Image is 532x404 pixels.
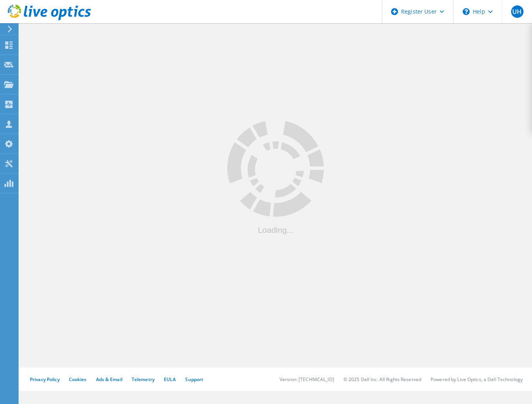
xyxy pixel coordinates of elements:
[8,16,91,22] a: Live Optics Dashboard
[343,376,421,383] li: © 2025 Dell Inc. All Rights Reserved
[185,376,203,383] a: Support
[280,376,334,383] li: Version: [TECHNICAL_ID]
[463,8,470,15] svg: \n
[227,225,324,234] div: Loading...
[512,9,522,15] span: UH
[164,376,176,383] a: EULA
[431,376,523,383] li: Powered by Live Optics, a Dell Technology
[69,376,87,383] a: Cookies
[132,376,154,383] a: Telemetry
[96,376,122,383] a: Ads & Email
[30,376,60,383] a: Privacy Policy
